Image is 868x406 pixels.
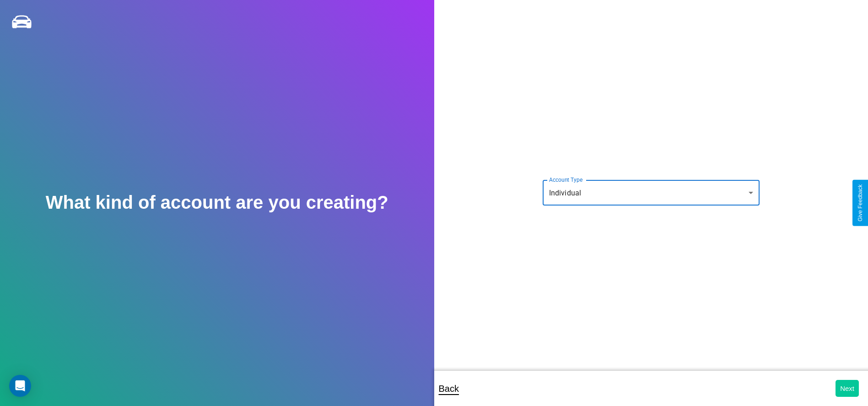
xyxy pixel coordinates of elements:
[9,375,31,397] div: Open Intercom Messenger
[439,380,459,397] p: Back
[543,180,760,206] div: Individual
[549,176,582,184] label: Account Type
[857,184,863,222] div: Give Feedback
[836,380,859,397] button: Next
[46,192,388,213] h2: What kind of account are you creating?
